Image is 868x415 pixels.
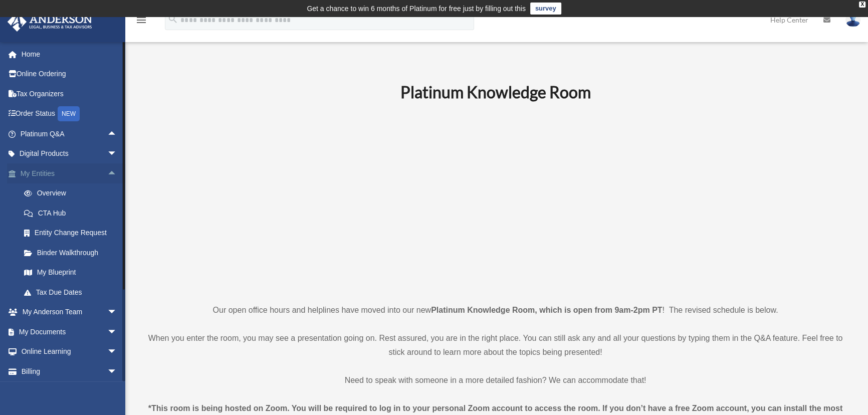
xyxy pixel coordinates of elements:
[107,302,127,323] span: arrow_drop_down
[107,124,127,144] span: arrow_drop_up
[143,303,848,317] p: Our open office hours and helplines have moved into our new ! The revised schedule is below.
[14,183,132,203] a: Overview
[859,2,865,8] div: close
[530,3,561,15] a: survey
[7,84,132,104] a: Tax Organizers
[135,14,147,26] i: menu
[400,82,591,102] b: Platinum Knowledge Room
[167,14,178,25] i: search
[7,104,132,124] a: Order StatusNEW
[307,3,526,15] div: Get a chance to win 6 months of Platinum for free just by filling out this
[7,381,132,401] a: Events Calendar
[14,223,132,243] a: Entity Change Request
[7,144,132,164] a: Digital Productsarrow_drop_down
[5,12,95,32] img: Anderson Advisors Platinum Portal
[107,163,127,184] span: arrow_drop_up
[14,263,132,283] a: My Blueprint
[7,44,132,64] a: Home
[107,342,127,362] span: arrow_drop_down
[7,361,132,381] a: Billingarrow_drop_down
[14,243,132,263] a: Binder Walkthrough
[107,322,127,342] span: arrow_drop_down
[58,106,80,121] div: NEW
[7,342,132,362] a: Online Learningarrow_drop_down
[143,373,848,387] p: Need to speak with someone in a more detailed fashion? We can accommodate that!
[845,13,860,27] img: User Pic
[345,115,646,285] iframe: 231110_Toby_KnowledgeRoom
[107,144,127,164] span: arrow_drop_down
[135,18,147,26] a: menu
[7,64,132,84] a: Online Ordering
[7,124,132,144] a: Platinum Q&Aarrow_drop_up
[7,163,132,183] a: My Entitiesarrow_drop_up
[107,361,127,382] span: arrow_drop_down
[14,203,132,223] a: CTA Hub
[431,306,662,314] strong: Platinum Knowledge Room, which is open from 9am-2pm PT
[7,322,132,342] a: My Documentsarrow_drop_down
[14,282,132,302] a: Tax Due Dates
[143,331,848,359] p: When you enter the room, you may see a presentation going on. Rest assured, you are in the right ...
[7,302,132,322] a: My Anderson Teamarrow_drop_down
